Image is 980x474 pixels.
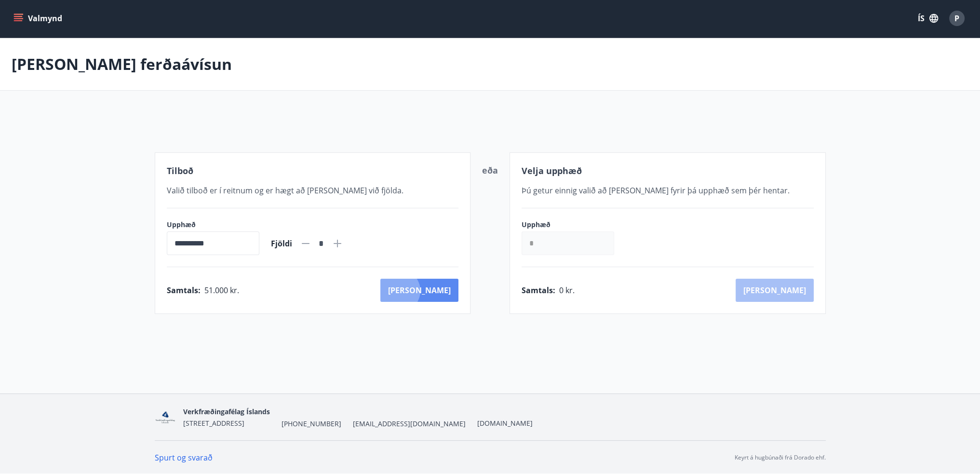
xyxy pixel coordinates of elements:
span: Fjöldi [271,238,292,249]
p: [PERSON_NAME] ferðaávísun [12,54,232,75]
p: Keyrt á hugbúnaði frá Dorado ehf. [735,453,826,462]
span: Samtals : [167,285,201,296]
span: 51.000 kr. [204,285,239,296]
span: [PHONE_NUMBER] [282,419,341,429]
button: [PERSON_NAME] [380,279,458,302]
span: [STREET_ADDRESS] [183,419,244,428]
a: Spurt og svarað [155,452,213,463]
img: zH7ieRZ5MdB4c0oPz1vcDZy7gcR7QQ5KLJqXv9KS.png [155,407,175,428]
span: Valið tilboð er í reitnum og er hægt að [PERSON_NAME] við fjölda. [167,185,403,196]
button: P [945,7,968,30]
span: 0 kr. [559,285,575,296]
span: Velja upphæð [522,165,582,176]
label: Upphæð [522,220,624,230]
span: P [954,13,959,24]
span: Samtals : [522,285,555,296]
span: [EMAIL_ADDRESS][DOMAIN_NAME] [353,419,466,429]
span: Þú getur einnig valið að [PERSON_NAME] fyrir þá upphæð sem þér hentar. [522,185,790,196]
span: Verkfræðingafélag Íslands [183,407,270,416]
button: menu [12,10,66,27]
span: Tilboð [167,165,193,176]
span: eða [482,164,498,176]
label: Upphæð [167,220,259,230]
button: ÍS [913,10,943,27]
a: [DOMAIN_NAME] [477,419,533,428]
